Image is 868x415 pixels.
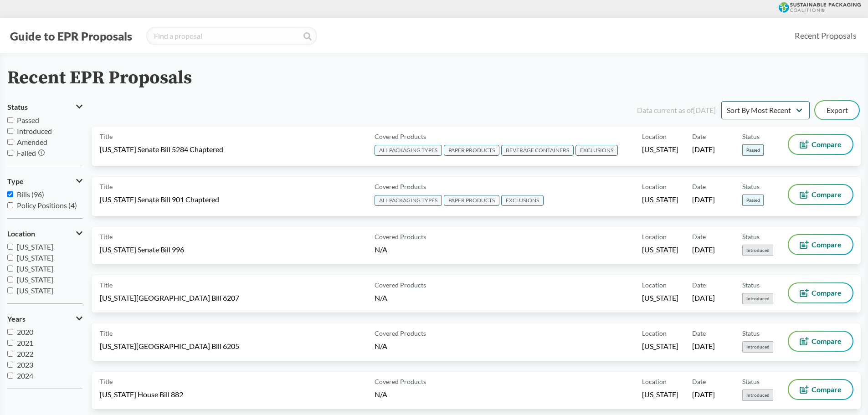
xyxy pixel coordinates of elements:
span: 2021 [17,338,33,347]
button: Compare [789,283,853,302]
span: Passed [742,195,764,206]
span: [US_STATE] [17,286,53,295]
input: [US_STATE] [7,255,13,261]
span: [DATE] [692,144,715,154]
input: 2024 [7,373,13,379]
span: Covered Products [375,280,426,290]
span: Covered Products [375,328,426,338]
span: [US_STATE] [642,144,678,154]
button: Status [7,99,82,115]
span: Title [100,132,113,141]
span: [US_STATE] [17,275,53,284]
button: Compare [789,380,853,399]
span: Introduced [742,341,773,353]
input: 2022 [7,351,13,357]
span: Compare [812,191,842,198]
button: Export [815,101,859,119]
span: [US_STATE] [642,389,678,400]
span: 2024 [17,371,33,380]
span: Passed [17,116,39,124]
span: EXCLUSIONS [501,195,544,206]
span: Date [692,232,706,241]
button: Guide to EPR Proposals [7,29,135,43]
span: N/A [375,293,387,302]
span: PAPER PRODUCTS [444,145,499,156]
span: EXCLUSIONS [575,145,618,156]
input: Passed [7,117,13,123]
span: Policy Positions (4) [17,201,77,210]
span: Covered Products [375,182,426,191]
input: 2020 [7,329,13,335]
input: [US_STATE] [7,266,13,272]
a: Recent Proposals [791,26,861,46]
span: [US_STATE] [642,293,678,303]
button: Compare [789,235,853,254]
button: Compare [789,135,853,154]
span: Type [7,177,24,185]
button: Compare [789,185,853,204]
span: Location [642,377,667,386]
span: Compare [812,241,842,248]
input: Find a proposal [146,27,317,45]
span: Introduced [742,293,773,304]
span: Introduced [17,127,52,135]
span: [US_STATE] Senate Bill 5284 Chaptered [100,144,223,154]
input: 2021 [7,340,13,346]
span: Location [642,328,667,338]
span: Compare [812,289,842,297]
span: Title [100,232,113,241]
input: Bills (96) [7,191,13,197]
span: Amended [17,138,47,146]
span: N/A [375,342,387,350]
span: Location [642,232,667,241]
span: [US_STATE] [17,253,53,262]
span: [US_STATE] [642,245,678,255]
span: Status [7,103,28,111]
span: [US_STATE] [642,195,678,205]
button: Compare [789,332,853,351]
span: [US_STATE] [642,341,678,351]
button: Years [7,311,82,327]
span: Date [692,182,706,191]
span: Date [692,328,706,338]
span: Passed [742,144,764,156]
span: 2020 [17,328,33,336]
h2: Recent EPR Proposals [7,68,192,88]
span: Compare [812,141,842,148]
span: Date [692,377,706,386]
span: [US_STATE][GEOGRAPHIC_DATA] Bill 6207 [100,293,239,303]
input: [US_STATE] [7,244,13,250]
span: Covered Products [375,377,426,386]
span: Location [642,280,667,290]
span: 2023 [17,360,33,369]
span: ALL PACKAGING TYPES [375,145,442,156]
input: Introduced [7,128,13,134]
input: Policy Positions (4) [7,202,13,208]
input: [US_STATE] [7,287,13,293]
span: Introduced [742,245,773,256]
span: Status [742,377,760,386]
input: [US_STATE] [7,277,13,282]
span: Compare [812,338,842,345]
input: Amended [7,139,13,145]
span: Title [100,182,113,191]
span: [US_STATE][GEOGRAPHIC_DATA] Bill 6205 [100,341,239,351]
span: Title [100,377,113,386]
span: N/A [375,390,387,399]
span: Covered Products [375,232,426,241]
span: Location [642,182,667,191]
span: [US_STATE] [17,242,53,251]
span: Status [742,182,760,191]
span: [DATE] [692,293,715,303]
span: Years [7,315,26,323]
span: Date [692,280,706,290]
div: Data current as of [DATE] [637,105,716,116]
span: Bills (96) [17,190,44,199]
span: Covered Products [375,132,426,141]
span: [DATE] [692,341,715,351]
span: Title [100,328,113,338]
span: Compare [812,386,842,393]
span: Status [742,232,760,241]
span: [US_STATE] House Bill 882 [100,389,183,400]
button: Type [7,174,82,189]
